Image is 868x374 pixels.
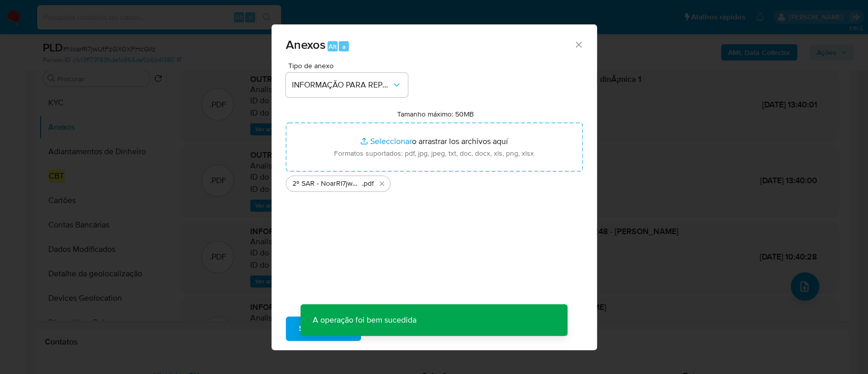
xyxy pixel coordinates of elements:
[328,42,337,51] span: Alt
[292,179,362,189] span: 2º SAR - NoarRI7jwUtFzGX0XFHcGIlz - CPF 05468459248 - [PERSON_NAME]
[292,80,392,90] span: INFORMAÇÃO PARA REPORTE - COAF
[286,36,325,53] span: Anexos
[299,318,348,340] span: Subir arquivo
[288,62,410,69] span: Tipo de anexo
[286,73,408,97] button: INFORMAÇÃO PARA REPORTE - COAF
[286,171,583,192] ul: Archivos seleccionados
[574,40,583,49] button: Cerrar
[286,317,361,341] button: Subir arquivo
[301,304,429,336] p: A operação foi bem sucedida
[342,42,346,51] span: a
[397,109,474,119] label: Tamanho máximo: 50MB
[376,178,388,190] button: Eliminar 2º SAR - NoarRI7jwUtFzGX0XFHcGIlz - CPF 05468459248 - MARIA DA GLORIA SARAIVA LIMA.pdf
[378,318,411,340] span: Cancelar
[362,179,374,189] span: .pdf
